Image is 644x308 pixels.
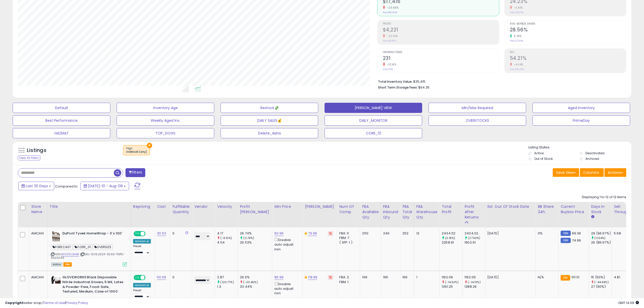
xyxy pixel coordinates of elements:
div: ASIN: [51,231,127,266]
a: 119.99 [308,275,317,280]
div: 33.44% [240,284,272,289]
div: FBA: 2 [339,275,356,280]
th: CSV column name: cust_attr_2_Vendor [192,202,215,227]
label: Out of Stock [534,157,553,161]
span: Compared to: [55,184,78,189]
span: Last 30 Days [26,183,48,189]
button: [PERSON_NAME] VIEW [325,103,422,113]
span: [DATE]-10 - Aug-08 [88,183,123,189]
span: 74.99 [572,238,581,243]
small: (-8.15%) [220,236,232,240]
div: Sell Through [614,204,631,215]
div: 26.6% [240,275,272,280]
div: 1388.26 [464,284,485,289]
span: ON [134,276,140,280]
h2: 231 [383,55,499,62]
small: Prev: 266 [383,68,393,71]
small: Prev: 25.09% [510,11,524,14]
div: Profit After Returns [464,204,483,220]
div: 1192.09 [442,275,462,280]
span: FBA [63,262,72,267]
div: Current Buybox Price [561,204,587,215]
div: 26.53% [240,240,272,245]
div: 1391.25 [442,284,462,289]
div: 0 [172,231,188,236]
button: Delete_Asins [221,128,318,138]
div: 12 [416,231,436,236]
button: Last 30 Days [18,182,54,190]
button: CORE_01 [325,128,422,138]
div: Clear All Filters [18,156,40,160]
b: Total Inventory Value: [378,79,413,84]
div: 2434.02 [464,231,485,236]
small: (-44.44%) [594,280,609,284]
small: (11.54%) [594,236,605,240]
div: Num of Comp. [339,204,358,215]
button: Aged Inventory [532,103,630,113]
img: 51U+paGLhYL._SL40_.jpg [51,231,61,241]
div: 165 [383,275,397,280]
b: Short Term Storage Fees: [378,85,418,90]
p: [DATE] [487,231,532,236]
strong: Copyright [5,300,24,305]
li: $35,415 [378,78,623,84]
div: Total Profit [442,204,460,215]
div: 1192.09 [464,275,485,280]
span: OFF [145,276,153,280]
div: Repricing [133,204,153,209]
a: 50.59 [157,275,166,280]
div: Est. Out Of Stock Date [487,204,533,209]
small: (-14.13%) [468,280,480,284]
div: Velocity [217,204,236,209]
div: N/A [538,275,554,280]
button: OVERSTOCKS [428,115,526,126]
span: All listings currently available for purchase on Amazon [51,262,63,267]
small: (-20.45%) [243,280,258,284]
div: 166 [402,275,410,280]
button: Best Performance [13,115,110,126]
b: DuPont Tyvek HomeWrap - 3' x 100' [62,231,124,237]
div: 26 (86.67%) [591,240,612,245]
div: Profit [PERSON_NAME] [240,204,270,215]
div: FBA: 0 [339,231,356,236]
span: 69.39 [572,231,581,236]
div: 4.17 [217,231,238,236]
h2: 28.56% [510,27,626,34]
div: 252 [402,231,410,236]
div: Amazon AI [133,239,151,244]
button: Actions [604,168,626,177]
button: DAILY_MONITOR [325,115,422,126]
div: seller snap | | [5,301,88,305]
h2: $4,221 [383,27,499,34]
span: Columns [583,170,599,175]
div: 240 [383,231,397,236]
button: Default [13,103,110,113]
small: -4.04% [512,63,523,66]
button: Min/Max Required [428,103,526,113]
small: Prev: $21,949 [383,11,397,14]
b: GLOVEWORKS Black Disposable Nitrile Industrial Gloves, 5 Mil, Latex & Powder-Free, Food-Safe, Tex... [62,275,124,295]
span: FORECAST [51,244,73,250]
small: 5.78% [512,34,522,38]
div: 0 [172,275,188,280]
small: (3.18%) [445,236,455,240]
span: $64.35 [418,85,430,90]
div: Amazon AI [133,283,151,287]
span: Profit [383,23,499,25]
label: Active [534,151,544,155]
h2: 54.21% [510,55,626,62]
span: 101.01 [571,275,580,280]
div: BB Share 24h. [538,204,556,215]
div: Disable auto adjust min [274,237,299,252]
div: Days In Stock [591,204,610,215]
div: 1.3 [217,284,238,289]
small: Prev: 27.00% [510,39,523,42]
div: FBA Warehouse Qty [416,204,437,220]
button: Filters [126,168,145,177]
small: -13.16% [385,63,397,66]
span: | SKU: 10.16.2024-30.53-TGPC-5923263 [51,252,125,260]
div: 2.87 [217,275,238,280]
h5: Listings [27,147,46,154]
div: 250 [362,231,377,236]
div: FBA Total Qty [402,204,412,220]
